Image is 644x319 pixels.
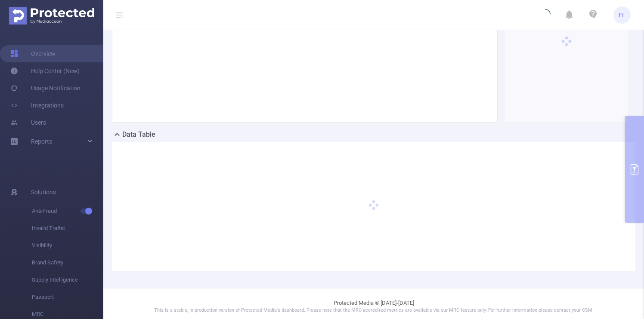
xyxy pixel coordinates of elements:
a: Help Center (New) [10,62,80,80]
span: Reports [31,138,52,145]
a: Overview [10,45,56,62]
span: Passport [32,288,103,306]
a: Users [10,114,46,131]
i: icon: loading [540,9,551,21]
span: Invalid Traffic [32,220,103,237]
span: Solutions [31,184,56,201]
p: This is a stable, in production version of Protected Media's dashboard. Please note that the MRC ... [125,307,622,314]
a: Reports [31,133,52,150]
span: Visibility [32,237,103,254]
span: EL [619,6,625,24]
span: Brand Safety [32,254,103,271]
a: Usage Notification [10,80,80,97]
span: Anti-Fraud [32,202,103,220]
span: Supply Intelligence [32,271,103,288]
a: Integrations [10,97,64,114]
h2: Data Table [122,129,155,140]
img: Protected Media [9,7,94,25]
